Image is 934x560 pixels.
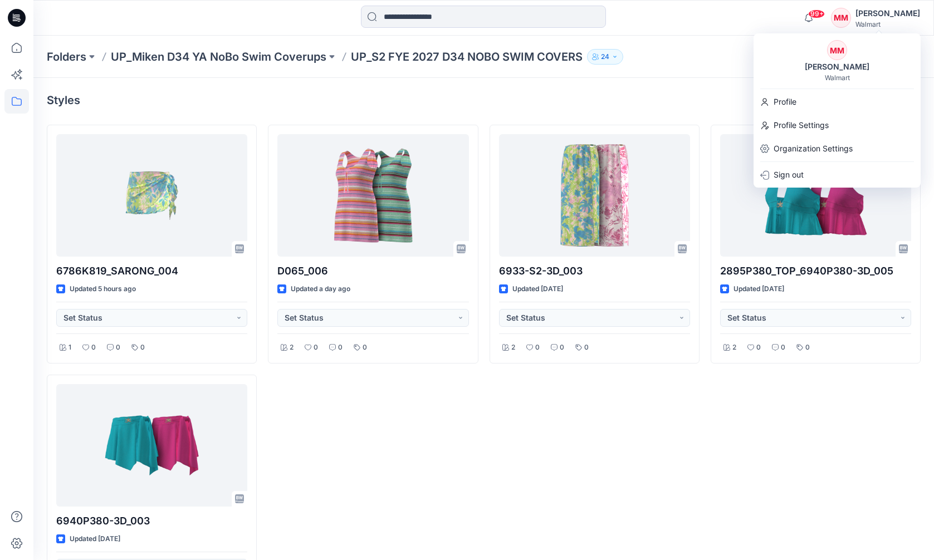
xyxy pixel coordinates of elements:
[754,91,921,112] a: Profile
[754,115,921,136] a: Profile Settings
[70,533,120,545] p: Updated [DATE]
[774,115,829,136] p: Profile Settings
[587,49,623,65] button: 24
[290,342,294,353] p: 2
[116,342,120,353] p: 0
[781,342,785,353] p: 0
[831,8,851,28] div: MM
[560,342,564,353] p: 0
[56,384,247,507] a: 6940P380-3D_003
[499,134,690,257] a: 6933-S2-3D_003
[754,138,921,159] a: Organization Settings
[277,263,468,279] p: D065_006
[70,283,136,295] p: Updated 5 hours ago
[314,342,318,353] p: 0
[855,7,920,20] div: [PERSON_NAME]
[720,263,911,279] p: 2895P380_TOP_6940P380-3D_005
[774,164,804,185] p: Sign out
[798,60,876,73] div: [PERSON_NAME]
[499,263,690,279] p: 6933-S2-3D_003
[756,342,761,353] p: 0
[805,342,810,353] p: 0
[720,134,911,257] a: 2895P380_TOP_6940P380-3D_005
[363,342,367,353] p: 0
[601,51,609,63] p: 24
[47,94,80,107] h4: Styles
[277,134,468,257] a: D065_006
[91,342,96,353] p: 0
[511,342,515,353] p: 2
[825,73,850,82] div: Walmart
[733,283,784,295] p: Updated [DATE]
[584,342,589,353] p: 0
[338,342,343,353] p: 0
[512,283,563,295] p: Updated [DATE]
[774,91,796,112] p: Profile
[855,20,920,28] div: Walmart
[535,342,540,353] p: 0
[774,138,853,159] p: Organization Settings
[56,263,247,279] p: 6786K819_SARONG_004
[808,9,825,18] span: 99+
[140,342,145,353] p: 0
[56,134,247,257] a: 6786K819_SARONG_004
[56,513,247,529] p: 6940P380-3D_003
[827,40,847,60] div: MM
[47,49,86,65] a: Folders
[732,342,736,353] p: 2
[69,342,71,353] p: 1
[291,283,350,295] p: Updated a day ago
[351,49,583,65] p: UP_S2 FYE 2027 D34 NOBO SWIM COVERS
[111,49,326,65] a: UP_Miken D34 YA NoBo Swim Coverups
